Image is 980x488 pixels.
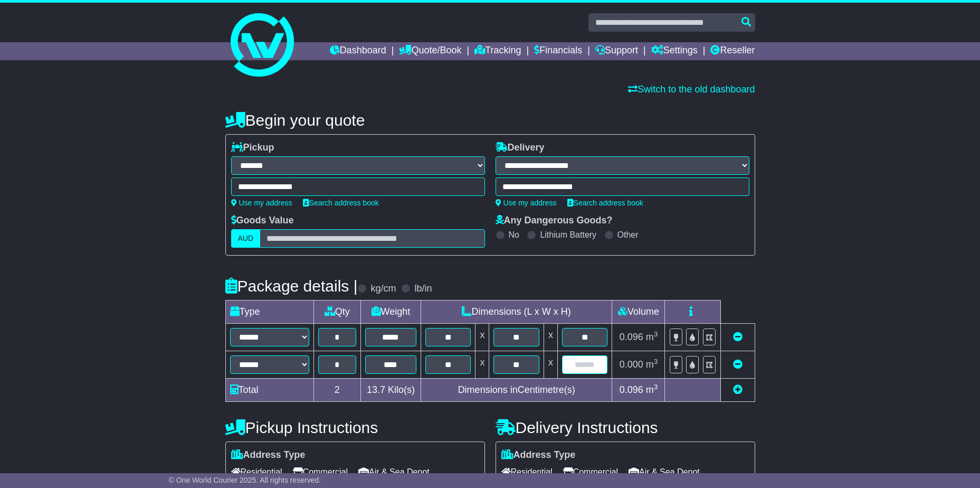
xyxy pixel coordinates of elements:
sup: 3 [654,330,658,338]
td: Type [225,301,313,324]
td: Dimensions in Centimetre(s) [421,379,612,402]
td: 2 [313,379,360,402]
span: m [646,332,658,342]
span: Commercial [293,464,348,480]
td: x [544,324,557,351]
td: Volume [612,301,665,324]
span: 0.096 [620,332,643,342]
a: Use my address [231,199,292,207]
a: Quote/Book [399,42,461,60]
td: x [475,324,489,351]
label: Goods Value [231,215,294,227]
span: Residential [501,464,553,480]
a: Search address book [303,199,379,207]
span: Commercial [563,464,618,480]
label: No [509,230,519,240]
label: Other [617,230,639,240]
a: Dashboard [330,42,386,60]
label: kg/cm [370,283,396,295]
span: Residential [231,464,282,480]
h4: Begin your quote [225,111,755,129]
a: Reseller [710,42,755,60]
h4: Package details | [225,277,358,295]
td: Dimensions (L x W x H) [421,301,612,324]
span: m [646,384,658,395]
td: Kilo(s) [360,379,421,402]
a: Remove this item [733,332,743,342]
a: Remove this item [733,359,743,370]
a: Switch to the old dashboard [628,84,755,95]
label: Any Dangerous Goods? [496,215,613,227]
span: Air & Sea Depot [358,464,430,480]
td: x [544,351,557,379]
a: Tracking [474,42,521,60]
label: Delivery [496,142,545,154]
td: x [475,351,489,379]
label: Address Type [231,449,306,461]
a: Add new item [733,384,743,395]
a: Use my address [496,199,557,207]
a: Search address book [567,199,643,207]
span: 13.7 [367,384,385,395]
label: AUD [231,229,261,248]
label: Pickup [231,142,274,154]
td: Total [225,379,313,402]
a: Support [595,42,638,60]
span: 0.000 [620,359,643,370]
td: Qty [313,301,360,324]
label: lb/in [414,283,432,295]
a: Financials [534,42,582,60]
label: Address Type [501,449,576,461]
span: Air & Sea Depot [629,464,700,480]
span: 0.096 [620,384,643,395]
h4: Delivery Instructions [496,419,755,436]
sup: 3 [654,358,658,365]
td: Weight [360,301,421,324]
span: © One World Courier 2025. All rights reserved. [169,476,321,484]
sup: 3 [654,383,658,391]
span: m [646,359,658,370]
h4: Pickup Instructions [225,419,485,436]
a: Settings [651,42,698,60]
label: Lithium Battery [540,230,596,240]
